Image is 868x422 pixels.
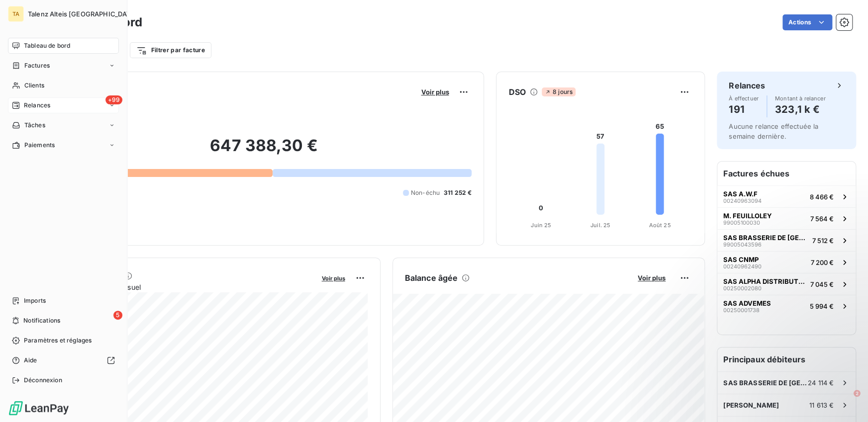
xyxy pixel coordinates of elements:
span: 7 045 € [810,280,834,288]
span: Paramètres et réglages [24,336,92,345]
h6: Balance âgée [405,272,458,284]
h6: Factures échues [717,162,856,185]
img: Logo LeanPay [8,400,70,416]
span: 00240963094 [723,198,762,204]
button: SAS ALPHA DISTRIBUTION002500020807 045 € [717,273,856,295]
span: 8 jours [542,87,576,96]
span: 8 466 € [810,193,834,201]
span: SAS ALPHA DISTRIBUTION [723,277,806,285]
a: Tâches [8,117,119,133]
tspan: Août 25 [649,222,671,229]
span: Factures [24,61,50,70]
span: Voir plus [421,88,449,96]
tspan: Juil. 25 [590,222,610,229]
button: Voir plus [635,273,669,282]
h2: 647 388,30 € [56,136,472,166]
button: Voir plus [418,87,452,96]
span: Clients [24,81,44,90]
button: SAS ADVEMES002500017385 994 € [717,295,856,317]
span: Imports [24,296,46,305]
span: Notifications [23,316,60,325]
a: Aide [8,352,119,368]
span: 2 [855,388,863,396]
a: +99Relances [8,97,119,113]
span: Talenz Alteis [GEOGRAPHIC_DATA] [28,10,137,18]
span: 00240962490 [723,263,762,269]
span: 99005043596 [723,242,762,248]
a: Paiements [8,137,119,153]
h4: 323,1 k € [775,101,826,117]
a: Clients [8,78,119,93]
a: Imports [8,293,119,309]
span: [PERSON_NAME] [723,401,779,409]
tspan: Juin 25 [531,222,551,229]
span: +99 [105,95,122,104]
span: 00250002080 [723,285,762,291]
span: SAS A.W.F [723,190,758,198]
h6: DSO [508,86,525,98]
button: M. FEUILLOLEY990051000307 564 € [717,207,856,229]
span: À effectuer [729,95,759,101]
span: 311 252 € [444,188,472,197]
span: SAS CNMP [723,255,759,263]
button: Filtrer par facture [130,42,211,58]
span: 5 [113,311,122,320]
span: Voir plus [638,274,666,282]
span: Relances [24,101,50,110]
a: Factures [8,58,119,74]
span: Chiffre d'affaires mensuel [56,282,315,292]
span: 99005100030 [723,220,760,226]
span: Aucune relance effectuée la semaine dernière. [729,122,818,140]
button: Voir plus [319,273,348,282]
h6: Relances [729,80,765,91]
span: Aide [24,356,37,365]
span: 7 512 € [812,237,834,245]
span: Non-échu [411,188,440,197]
h4: 191 [729,101,759,117]
span: Paiements [24,141,55,150]
span: Déconnexion [24,376,62,385]
iframe: Intercom live chat [834,388,858,412]
span: SAS ADVEMES [723,299,771,307]
span: 11 613 € [809,401,834,409]
span: SAS BRASSERIE DE [GEOGRAPHIC_DATA] [723,234,808,242]
span: 7 564 € [810,215,834,223]
span: Voir plus [322,275,345,282]
span: 5 994 € [810,302,834,310]
button: SAS A.W.F002409630948 466 € [717,185,856,207]
button: SAS BRASSERIE DE [GEOGRAPHIC_DATA]990050435967 512 € [717,229,856,251]
a: Paramètres et réglages [8,333,119,348]
span: Tableau de bord [24,41,70,50]
iframe: Intercom notifications message [669,326,868,395]
button: SAS CNMP002409624907 200 € [717,251,856,273]
button: Actions [782,14,832,30]
div: TA [8,6,24,22]
span: 7 200 € [811,258,834,266]
span: 00250001738 [723,307,760,313]
span: Montant à relancer [775,95,826,101]
span: M. FEUILLOLEY [723,212,772,220]
span: Tâches [24,121,45,130]
a: Tableau de bord [8,38,119,54]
